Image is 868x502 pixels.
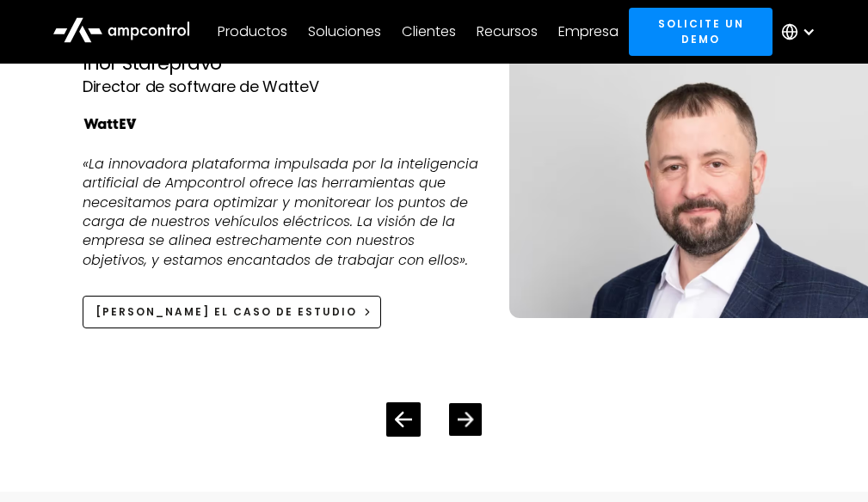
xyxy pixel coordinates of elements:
p: «La innovadora plataforma impulsada por la inteligencia artificial de Ampcontrol ofrece las herra... [83,155,482,270]
div: Empresa [558,22,619,41]
div: Clientes [402,22,456,41]
a: Solicite un demo [629,8,773,55]
div: Productos [218,22,287,41]
div: Director de software de WatteV [83,75,482,100]
div: Recursos [477,22,538,41]
div: Previous slide [386,402,421,437]
div: Next slide [449,403,482,436]
a: [PERSON_NAME] el caso de estudio [83,296,381,328]
div: Soluciones [308,22,381,41]
div: [PERSON_NAME] el caso de estudio [95,304,357,320]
